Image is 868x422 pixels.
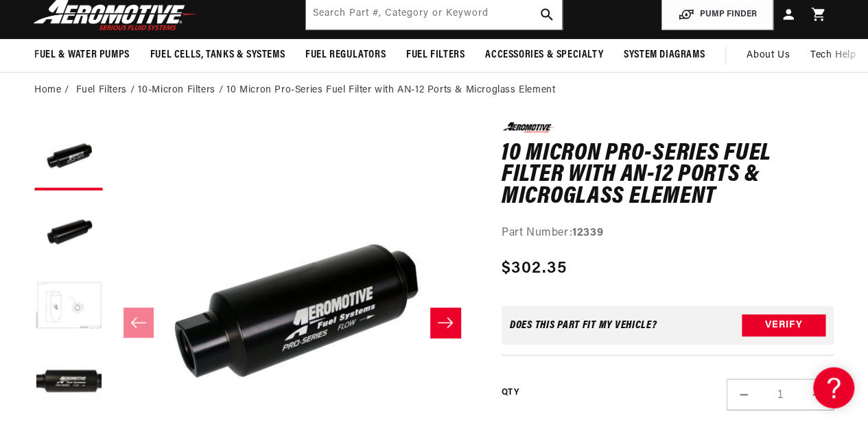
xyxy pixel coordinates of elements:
span: Tech Help [810,48,856,63]
strong: 12339 [572,227,603,238]
summary: System Diagrams [613,39,715,71]
a: Fuel Filters [76,83,127,98]
span: Fuel Regulators [305,48,386,62]
button: Slide right [430,308,460,338]
button: Load image 1 in gallery view [34,122,103,190]
button: Verify [742,314,825,336]
h1: 10 Micron Pro-Series Fuel Filter with AN-12 Ports & Microglass Element [502,143,834,208]
span: Fuel Cells, Tanks & Systems [150,48,285,62]
summary: Accessories & Specialty [475,39,613,71]
li: 10 Micron Pro-Series Fuel Filter with AN-12 Ports & Microglass Element [226,83,555,98]
summary: Fuel Filters [396,39,475,71]
button: Load image 2 in gallery view [34,197,103,266]
button: Load image 3 in gallery view [34,273,103,341]
span: System Diagrams [624,48,705,62]
summary: Tech Help [800,39,866,72]
span: Fuel Filters [406,48,465,62]
summary: Fuel Regulators [295,39,396,71]
button: Load image 4 in gallery view [34,348,103,417]
button: Slide left [124,308,154,338]
summary: Fuel & Water Pumps [24,39,140,71]
nav: breadcrumbs [34,83,834,98]
li: 10-Micron Filters [138,83,226,98]
div: Part Number: [502,225,834,243]
span: About Us [747,50,790,60]
div: Does This part fit My vehicle? [510,320,657,331]
span: $302.35 [502,256,567,281]
summary: Fuel Cells, Tanks & Systems [140,39,295,71]
a: Home [34,83,61,98]
span: Fuel & Water Pumps [34,48,130,62]
a: About Us [736,39,800,72]
label: QTY [502,387,519,399]
span: Accessories & Specialty [485,48,603,62]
